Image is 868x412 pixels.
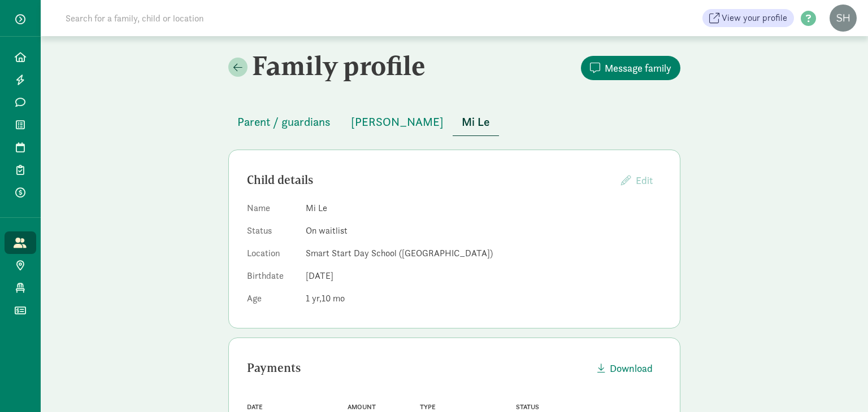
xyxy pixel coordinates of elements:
[453,116,499,129] a: Mi Le
[636,174,653,187] span: Edit
[247,359,588,377] div: Payments
[610,361,653,376] span: Download
[247,201,297,220] dt: Name
[228,50,452,81] h2: Family profile
[516,403,539,411] span: Status
[348,403,376,411] span: Amount
[59,7,376,29] input: Search for a family, child or location
[462,113,490,131] span: Mi Le
[247,269,297,287] dt: Birthdate
[722,11,787,25] span: View your profile
[306,292,322,304] span: 1
[306,224,662,238] dd: On waitlist
[702,9,794,27] a: View your profile
[342,108,453,135] button: [PERSON_NAME]
[237,113,331,131] span: Parent / guardians
[581,56,680,80] button: Message family
[351,113,444,131] span: [PERSON_NAME]
[247,171,612,189] div: Child details
[247,224,297,242] dt: Status
[228,116,340,129] a: Parent / guardians
[306,270,333,282] span: [DATE]
[247,403,263,411] span: Date
[247,292,297,310] dt: Age
[322,292,345,304] span: 10
[612,168,662,192] button: Edit
[342,116,453,129] a: [PERSON_NAME]
[228,108,340,135] button: Parent / guardians
[306,201,662,215] dd: Mi Le
[247,247,297,265] dt: Location
[306,247,662,260] dd: Smart Start Day School ([GEOGRAPHIC_DATA])
[420,403,436,411] span: Type
[605,60,671,76] span: Message family
[453,108,499,136] button: Mi Le
[588,356,662,380] button: Download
